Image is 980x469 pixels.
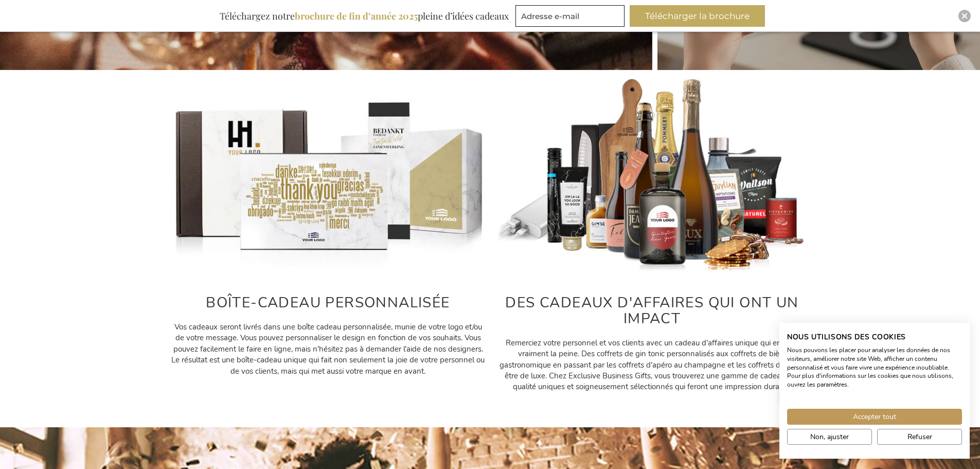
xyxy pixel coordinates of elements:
span: Non, ajuster [810,431,849,442]
div: Téléchargez notre pleine d’idées cadeaux [215,5,513,27]
button: Ajustez les préférences de cookie [787,429,872,445]
img: Close [961,13,968,19]
p: Remerciez votre personnel et vos clients avec un cadeau d'affaires unique qui en vaut vraiment la... [495,338,809,393]
div: Close [958,10,971,22]
p: Vos cadeaux seront livrés dans une boîte cadeau personnalisée, munie de votre logo et/ou de votre... [171,322,485,377]
input: Adresse e-mail [515,5,625,27]
h2: BOÎTE-CADEAU PERSONNALISÉE [171,295,485,311]
img: Cadeaux personnalisés pour les clients et les employés avec impact [495,78,809,274]
h2: DES CADEAUX D'AFFAIRES QUI ONT UN IMPACT [495,295,809,327]
span: Refuser [907,431,932,442]
form: marketing offers and promotions [515,5,628,30]
p: Nous pouvons les placer pour analyser les données de nos visiteurs, améliorer notre site Web, aff... [787,346,962,389]
b: brochure de fin d’année 2025 [295,10,418,22]
button: Accepter tous les cookies [787,409,962,425]
button: Refuser tous les cookies [877,429,962,445]
span: Accepter tout [853,411,896,422]
h2: Nous utilisons des cookies [787,333,962,342]
img: Gepersonaliseerde relatiegeschenken voor personeel en klanten [171,78,485,274]
button: Télécharger la brochure [630,5,765,27]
